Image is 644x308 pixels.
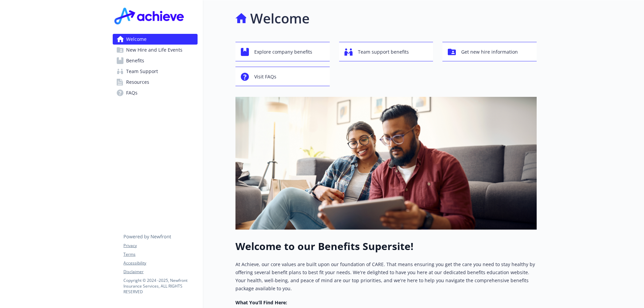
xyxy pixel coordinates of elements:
span: Benefits [126,55,144,66]
a: Welcome [113,34,198,45]
span: Team Support [126,66,158,77]
span: Team support benefits [358,46,409,58]
h1: Welcome [250,8,310,28]
a: Team Support [113,66,198,77]
a: Disclaimer [123,269,197,275]
a: Privacy [123,243,197,249]
button: Explore company benefits [235,42,330,61]
span: FAQs [126,87,138,98]
span: Resources [126,77,149,87]
a: Resources [113,77,198,87]
strong: What You’ll Find Here: [235,299,287,306]
a: FAQs [113,87,198,98]
a: Benefits [113,55,198,66]
button: Visit FAQs [235,67,330,86]
img: overview page banner [235,97,537,230]
a: Terms [123,251,197,257]
a: New Hire and Life Events [113,45,198,55]
span: Explore company benefits [254,46,312,58]
p: Copyright © 2024 - 2025 , Newfront Insurance Services, ALL RIGHTS RESERVED [123,278,197,295]
p: At Achieve, our core values are built upon our foundation of CARE. That means ensuring you get th... [235,260,537,293]
h1: Welcome to our Benefits Supersite! [235,240,537,252]
button: Get new hire information [442,42,537,61]
span: Visit FAQs [254,70,276,83]
span: Get new hire information [461,46,518,58]
button: Team support benefits [339,42,433,61]
span: Welcome [126,34,147,45]
span: New Hire and Life Events [126,45,182,55]
a: Accessibility [123,260,197,266]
